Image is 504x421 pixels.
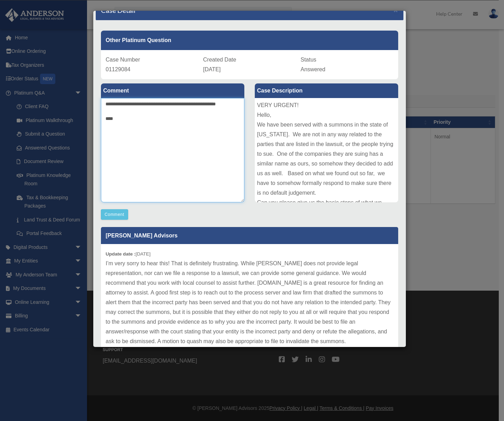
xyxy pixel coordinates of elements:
[106,66,131,72] span: 01129084
[106,57,140,63] span: Case Number
[301,57,316,63] span: Status
[101,31,398,50] div: Other Platinum Question
[255,98,398,202] div: VERY URGENT! Hello, We have been served with a summons in the state of [US_STATE]. We are not in ...
[203,66,221,72] span: [DATE]
[394,6,398,14] button: Close
[106,251,136,257] b: Update date :
[106,259,393,346] p: I’m very sorry to hear this! That is definitely frustrating. While [PERSON_NAME] does not provide...
[255,83,398,98] label: Case Description
[301,66,325,72] span: Answered
[101,83,244,98] label: Comment
[101,227,398,244] p: [PERSON_NAME] Advisors
[101,209,128,220] button: Comment
[203,57,236,63] span: Created Date
[106,251,151,257] small: [DATE]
